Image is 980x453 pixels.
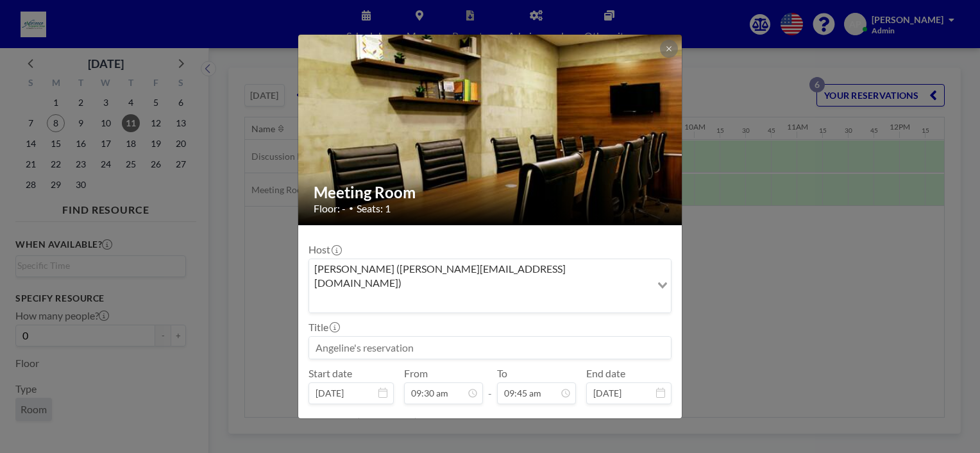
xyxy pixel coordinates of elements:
label: Start date [308,367,352,380]
span: Floor: - [314,202,346,215]
label: End date [586,367,625,380]
span: - [488,372,492,400]
span: • [349,203,353,213]
label: To [497,367,507,380]
input: Angeline's reservation [309,337,671,359]
span: [PERSON_NAME] ([PERSON_NAME][EMAIL_ADDRESS][DOMAIN_NAME]) [312,262,648,291]
label: From [404,367,428,380]
div: Search for option [309,259,671,312]
h2: Meeting Room [314,183,668,202]
img: 537.jpg [298,1,683,258]
span: Seats: 1 [357,202,391,215]
label: Host [308,243,341,256]
input: Search for option [310,293,650,310]
label: Title [308,321,339,334]
label: Repeat (until [DATE]) [323,416,418,429]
